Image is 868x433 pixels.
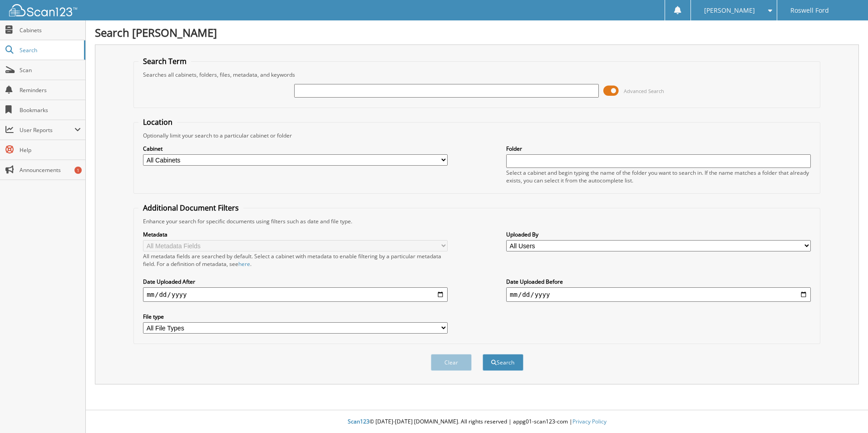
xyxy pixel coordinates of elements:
[506,231,811,238] label: Uploaded By
[20,146,81,154] span: Help
[95,25,859,40] h1: Search [PERSON_NAME]
[506,145,811,153] label: Folder
[143,252,448,268] div: All metadata fields are searched by default. Select a cabinet with metadata to enable filtering b...
[790,8,829,13] span: Roswell Ford
[624,88,664,94] span: Advanced Search
[143,145,448,153] label: Cabinet
[138,117,177,127] legend: Location
[143,278,448,285] label: Date Uploaded After
[483,354,523,371] button: Search
[506,169,811,184] div: Select a cabinet and begin typing the name of the folder you want to search in. If the name match...
[431,354,472,371] button: Clear
[74,167,82,174] div: 1
[138,56,191,66] legend: Search Term
[20,166,81,174] span: Announcements
[138,217,815,225] div: Enhance your search for specific documents using filters such as date and file type.
[9,4,77,16] img: scan123-logo-white.svg
[143,287,448,302] input: start
[20,46,79,54] span: Search
[20,86,81,94] span: Reminders
[143,313,448,320] label: File type
[143,231,448,238] label: Metadata
[20,106,81,114] span: Bookmarks
[20,26,81,34] span: Cabinets
[86,411,868,433] div: © [DATE]-[DATE] [DOMAIN_NAME]. All rights reserved | appg01-scan123-com |
[20,66,81,74] span: Scan
[20,126,74,134] span: User Reports
[572,418,607,425] a: Privacy Policy
[704,8,755,13] span: [PERSON_NAME]
[348,418,370,425] span: Scan123
[506,278,811,285] label: Date Uploaded Before
[238,260,250,268] a: here
[138,132,815,139] div: Optionally limit your search to a particular cabinet or folder
[138,203,243,213] legend: Additional Document Filters
[138,71,815,79] div: Searches all cabinets, folders, files, metadata, and keywords
[506,287,811,302] input: end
